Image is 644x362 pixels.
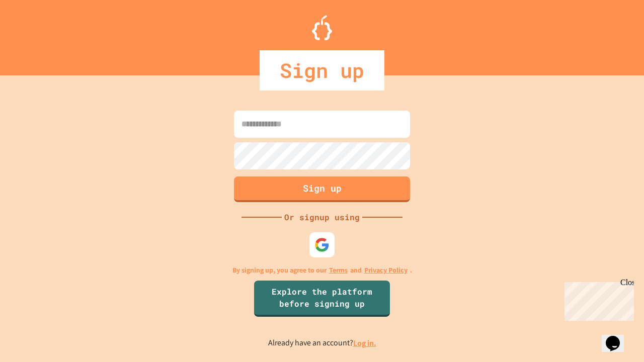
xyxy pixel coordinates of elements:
[312,15,332,40] img: Logo.svg
[268,337,376,349] p: Already have an account?
[364,265,408,276] a: Privacy Policy
[232,265,412,276] p: By signing up, you agree to our and .
[602,322,634,352] iframe: chat widget
[353,338,376,348] a: Log in.
[329,265,348,276] a: Terms
[234,176,410,202] button: Sign up
[4,4,69,64] div: Chat with us now!Close
[254,281,390,317] a: Explore the platform before signing up
[282,211,362,223] div: Or signup using
[560,278,634,321] iframe: chat widget
[260,50,384,90] div: Sign up
[314,237,330,252] img: google-icon.svg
